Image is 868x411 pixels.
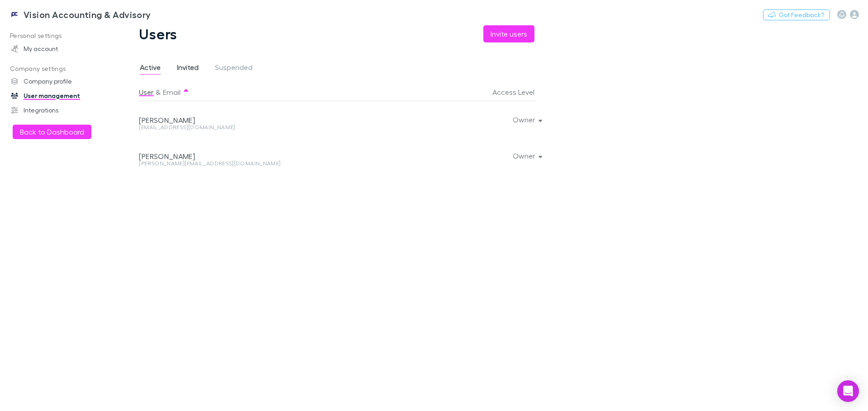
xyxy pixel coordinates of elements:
[140,63,161,75] span: Active
[4,4,157,25] a: Vision Accounting & Advisory
[163,83,181,101] button: Email
[139,125,389,130] div: [EMAIL_ADDRESS][DOMAIN_NAME]
[9,9,20,20] img: Vision Accounting & Advisory's Logo
[139,83,389,101] div: &
[483,25,534,42] button: Invite users
[2,74,122,89] a: Company profile
[2,63,122,75] p: Company settings
[506,113,548,126] button: Owner
[13,125,91,139] button: Back to Dashboard
[215,63,253,75] span: Suspended
[177,63,199,75] span: Invited
[492,83,545,101] button: Access Level
[139,152,389,161] div: [PERSON_NAME]
[2,42,122,56] a: My account
[139,161,389,166] div: [PERSON_NAME][EMAIL_ADDRESS][DOMAIN_NAME]
[2,103,122,117] a: Integrations
[24,9,151,20] h3: Vision Accounting & Advisory
[2,89,122,103] a: User management
[139,116,389,125] div: [PERSON_NAME]
[506,149,548,162] button: Owner
[139,83,153,101] button: User
[837,380,859,402] div: Open Intercom Messenger
[139,25,177,42] h1: Users
[2,30,122,42] p: Personal settings
[763,9,830,20] button: Got Feedback?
